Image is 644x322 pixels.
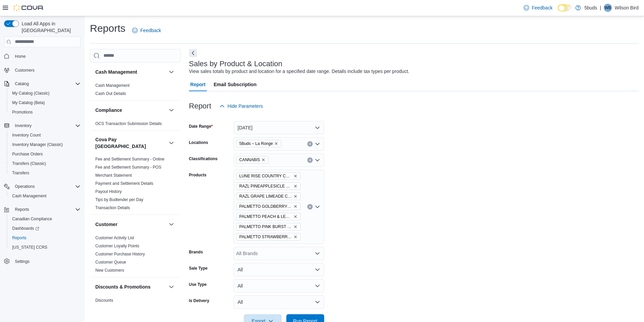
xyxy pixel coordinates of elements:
[9,159,80,168] span: Transfers (Classic)
[9,169,32,177] a: Transfers
[4,49,80,284] nav: Complex example
[234,279,324,293] button: All
[95,298,113,303] span: Discounts
[236,140,281,147] span: 5Buds – La Ronge
[7,159,83,168] button: Transfers (Classic)
[95,205,130,210] span: Transaction Details
[9,192,49,200] a: Cash Management
[214,78,257,91] span: Email Subscription
[12,132,41,138] span: Inventory Count
[236,193,301,200] span: RAZL GRAPE LIMEADE CART 1ML
[12,170,29,176] span: Transfers
[7,214,83,224] button: Canadian Compliance
[167,106,175,114] button: Compliance
[239,193,292,200] span: RAZL GRAPE LIMEADE CART 1ML
[95,121,162,126] span: OCS Transaction Submission Details
[236,233,301,241] span: PALMETTO STRAWBERRY & KIWI 3IN1 DISP. PEN 1ML
[95,236,134,240] a: Customer Activity List
[12,182,80,191] span: Operations
[293,194,297,198] button: Remove RAZL GRAPE LIMEADE CART 1ML from selection in this group
[9,141,80,149] span: Inventory Manager (Classic)
[1,79,83,89] button: Catalog
[189,49,197,57] button: Next
[9,159,49,168] a: Transfers (Classic)
[95,251,145,257] span: Customer Purchase History
[261,158,265,162] button: Remove CANNABIS from selection in this group
[15,207,29,212] span: Reports
[140,27,161,34] span: Feedback
[9,108,35,116] a: Promotions
[293,215,297,219] button: Remove PALMETTO PEACH & LEMONADE 3IN1 DISP. PEN 1ML from selection in this group
[90,81,181,100] div: Cash Management
[558,4,572,11] input: Dark Mode
[315,157,320,163] button: Open list of options
[15,68,34,73] span: Customers
[1,51,83,61] button: Home
[9,234,80,242] span: Reports
[90,120,181,130] div: Compliance
[167,139,175,147] button: Cova Pay [GEOGRAPHIC_DATA]
[584,4,597,12] p: 5buds
[9,89,80,97] span: My Catalog (Classic)
[95,91,126,96] a: Cash Out Details
[239,203,292,210] span: PALMETTO GOLDBERRY 28G
[234,263,324,276] button: All
[190,78,206,91] span: Report
[189,172,207,178] label: Products
[12,80,80,88] span: Catalog
[7,140,83,149] button: Inventory Manager (Classic)
[9,89,52,97] a: My Catalog (Classic)
[1,121,83,130] button: Inventory
[95,173,132,178] span: Merchant Statement
[605,4,611,12] span: WB
[7,191,83,201] button: Cash Management
[12,66,37,74] a: Customers
[604,4,612,12] div: Wilson Bird
[9,192,80,200] span: Cash Management
[95,173,132,178] a: Merchant Statement
[236,172,301,180] span: LUNE RISE COUNTRY COOKIES PR 28X0.5G
[95,69,166,75] button: Cash Management
[189,282,207,287] label: Use Type
[9,141,66,149] a: Inventory Manager (Classic)
[1,256,83,266] button: Settings
[95,205,130,210] a: Transaction Details
[95,91,126,96] span: Cash Out Details
[129,24,164,37] a: Feedback
[7,224,83,233] a: Dashboards
[236,203,301,210] span: PALMETTO GOLDBERRY 28G
[234,121,324,134] button: [DATE]
[95,83,129,88] a: Cash Management
[307,141,313,147] button: Clear input
[293,184,297,188] button: Remove RAZL PINEAPPLESICLE CART 1ML from selection in this group
[189,249,203,255] label: Brands
[1,205,83,214] button: Reports
[189,156,218,162] label: Classifications
[315,251,320,256] button: Open list of options
[12,52,80,60] span: Home
[12,161,46,166] span: Transfers (Classic)
[12,109,33,115] span: Promotions
[95,283,166,290] button: Discounts & Promotions
[239,140,273,147] span: 5Buds – La Ronge
[12,235,26,241] span: Reports
[12,193,46,199] span: Cash Management
[9,99,48,107] a: My Catalog (Beta)
[95,189,122,194] a: Payout History
[95,165,161,170] span: Fee and Settlement Summary - POS
[95,156,165,162] span: Fee and Settlement Summary - Online
[12,151,43,157] span: Purchase Orders
[90,234,181,277] div: Customer
[307,157,313,163] button: Clear input
[167,283,175,291] button: Discounts & Promotions
[95,298,113,303] a: Discounts
[12,257,32,266] a: Settings
[12,91,50,96] span: My Catalog (Classic)
[1,65,83,75] button: Customers
[274,142,278,146] button: Remove 5Buds – La Ronge from selection in this group
[239,223,292,230] span: PALMETTO PINK BURST & MELONBERRY 3IN1 DISP. PEN 1ML
[19,20,80,34] span: Load All Apps in [GEOGRAPHIC_DATA]
[95,83,129,88] span: Cash Management
[236,182,301,190] span: RAZL PINEAPPLESICLE CART 1ML
[307,204,313,209] button: Clear input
